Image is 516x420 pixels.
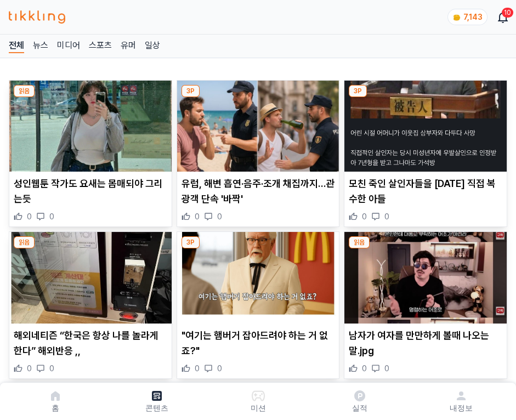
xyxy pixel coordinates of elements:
[27,211,32,222] span: 0
[177,232,339,323] img: "여기는 햄버거 잡아드려야 하는 거 없죠?"
[251,402,266,413] p: 미션
[9,10,65,24] img: 티끌링
[182,176,335,207] p: 유럽, 해변 흡연·음주·조개 채집까지…관광객 단속 '바짝'
[349,85,367,97] div: 3P
[217,211,222,222] span: 0
[9,231,172,378] div: 읽음 해외네티즌 “한국은 항상 나를 놀라게 한다” 해외반응 ,, 해외네티즌 “한국은 항상 나를 놀라게 한다” 해외반응 ,, 0 0
[452,13,461,22] img: coin
[14,328,167,359] p: 해외네티즌 “한국은 항상 나를 놀라게 한다” 해외반응 ,,
[57,39,80,53] a: 미디어
[352,402,367,413] p: 실적
[344,81,507,172] img: 모친 죽인 살인자들을 23년 후 직접 복수한 아들
[207,387,309,416] button: 미션
[344,231,507,378] div: 읽음 남자가 여자를 만만하게 볼때 나오는 말.jpg 남자가 여자를 만만하게 볼때 나오는 말.jpg 0 0
[344,80,507,227] div: 3P 모친 죽인 살인자들을 23년 후 직접 복수한 아들 모친 죽인 살인자들을 [DATE] 직접 복수한 아들 0 0
[182,328,335,359] p: "여기는 햄버거 잡아드려야 하는 거 없죠?"
[14,85,35,97] div: 읽음
[9,39,24,53] a: 전체
[27,363,32,374] span: 0
[502,8,513,18] div: 10
[195,363,200,374] span: 0
[252,389,265,402] img: 미션
[9,80,172,227] div: 읽음 성인웹툰 작가도 요새는 몸매되야 그리는듯 성인웹툰 작가도 요새는 몸매되야 그리는듯 0 0
[145,402,168,413] p: 콘텐츠
[349,236,370,248] div: 읽음
[182,85,200,97] div: 3P
[182,236,200,248] div: 3P
[177,231,340,378] div: 3P "여기는 햄버거 잡아드려야 하는 거 없죠?" "여기는 햄버거 잡아드려야 하는 거 없죠?" 0 0
[106,387,207,416] a: 콘텐츠
[145,39,160,53] a: 일상
[4,387,106,416] a: 홈
[121,39,136,53] a: 유머
[463,13,483,21] span: 7,143
[362,363,367,374] span: 0
[177,81,339,172] img: 유럽, 해변 흡연·음주·조개 채집까지…관광객 단속 '바짝'
[14,236,35,248] div: 읽음
[52,402,59,413] p: 홈
[33,39,48,53] a: 뉴스
[384,211,389,222] span: 0
[410,387,512,416] a: 내정보
[89,39,112,53] a: 스포츠
[14,176,167,207] p: 성인웹툰 작가도 요새는 몸매되야 그리는듯
[195,211,200,222] span: 0
[49,211,54,222] span: 0
[349,328,502,359] p: 남자가 여자를 만만하게 볼때 나오는 말.jpg
[447,9,485,25] a: coin 7,143
[9,81,172,172] img: 성인웹툰 작가도 요새는 몸매되야 그리는듯
[9,232,172,323] img: 해외네티즌 “한국은 항상 나를 놀라게 한다” 해외반응 ,,
[349,176,502,207] p: 모친 죽인 살인자들을 [DATE] 직접 복수한 아들
[384,363,389,374] span: 0
[49,363,54,374] span: 0
[177,80,340,227] div: 3P 유럽, 해변 흡연·음주·조개 채집까지…관광객 단속 '바짝' 유럽, 해변 흡연·음주·조개 채집까지…관광객 단속 '바짝' 0 0
[362,211,367,222] span: 0
[450,402,473,413] p: 내정보
[344,232,507,323] img: 남자가 여자를 만만하게 볼때 나오는 말.jpg
[309,387,410,416] a: 실적
[217,363,222,374] span: 0
[498,10,507,24] a: 10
